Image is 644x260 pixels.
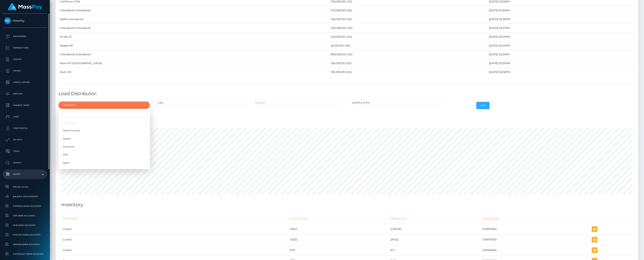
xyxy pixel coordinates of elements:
td: More MT-[GEOGRAPHIC_DATA] [58,59,329,68]
p: Transactions [4,45,45,51]
a: Search [3,158,47,168]
td: Cozeni [61,234,288,245]
span: Ibanera Bank Accounts [4,242,45,247]
td: 0.9997000 [481,234,590,245]
td: ETH [288,245,389,255]
td: Cozeni [61,245,288,255]
td: 800,000.00 USD [329,50,488,59]
th: Provider [61,213,288,224]
a: Taxes [3,146,47,156]
td: USDT [288,224,389,234]
a: Cancellations [3,78,47,87]
a: MCB Bank Accounts [3,221,47,229]
td: [DATE] 02:21PM [488,50,635,59]
td: Nium-NI [58,68,329,77]
span: AZA [63,153,68,157]
span: Fortress Bank Accounts [4,204,45,208]
p: Batches [4,91,45,97]
input: Currency [156,100,247,105]
h4: Inventory [61,201,632,208]
span: Balance Adjustments [4,194,45,199]
th: Currency [288,213,389,224]
p: Ledger [4,56,45,62]
th: Avg Rate [481,213,590,224]
div: Distributor [63,104,141,107]
p: Cancellations [4,79,45,85]
img: MassPay Logo [8,3,42,11]
p: Payees [4,68,45,74]
p: Taxes [4,148,45,154]
td: 100,000.00 USD [329,68,488,77]
a: Manage Users [3,101,47,110]
td: 450,000.00 USD [329,24,488,33]
td: Checkbook-Checkbook [58,50,329,59]
p: Admin [4,171,45,177]
span: CRB Bank Accounts [4,213,45,218]
img: MassPay [4,17,11,24]
td: 0.11 [389,245,481,255]
a: MyEUPay Bank Accounts [3,231,47,239]
p: Search [4,160,45,166]
a: Ledger [3,55,47,64]
h4: Load Distributor: [58,90,635,97]
a: Fortress Bank Accounts [3,202,47,210]
p: User Profile [4,125,45,131]
td: 25,000.00 USD [329,41,488,50]
h4: Monthly volume [61,116,632,123]
td: [DATE] 02:25PM [488,33,635,41]
td: [DATE] 02:03PM [488,59,635,68]
td: [DATE] 02:30PM [488,15,635,24]
a: JustWallet Bank Accounts [3,250,47,258]
td: 2,369.80 [389,224,481,234]
td: Ripple-RP [58,41,329,50]
td: [DATE] 02:27PM [488,24,635,33]
td: 0.9997000 [481,224,590,234]
span: JustWallet Bank Accounts [4,252,45,256]
p: API Keys [4,137,45,143]
input: Search [60,112,148,117]
td: [DATE] 02:23PM [488,41,635,50]
th: Balance [389,213,481,224]
input: Amount [253,100,344,105]
td: 975,000.00 USD [329,6,488,15]
p: Dashboard [4,34,45,39]
td: [DATE] 02:02PM [488,68,635,77]
span: MCB Bank Accounts [4,223,45,227]
a: Dashboard [3,32,47,41]
a: API Keys [3,135,47,145]
td: USDC [288,234,389,245]
span: Aquanow [63,145,74,149]
span: MassPay [3,19,47,22]
a: Transactions [3,43,47,53]
a: User Profile [3,123,47,133]
span: Pricing Rules [4,185,45,189]
a: CRB Bank Accounts [3,212,47,220]
span: Beam [63,161,70,165]
span: Alpha Fortress [63,129,80,132]
td: 0.0002666 [481,245,590,255]
td: Checkbook-Checkbook [58,24,329,33]
td: Checkbook-Checkbook [58,6,329,15]
span: Apaylo [63,137,71,140]
td: 425,000.00 USD [329,15,488,24]
p: Manage Users [4,102,45,108]
a: Batches [3,89,47,99]
a: Links [3,112,47,122]
td: [DATE] 01:00PM [488,6,635,15]
td: 218.52 [389,234,481,245]
button: Add [476,102,490,109]
span: MyEUPay Bank Accounts [4,233,45,237]
button: Distributor [58,101,150,109]
a: Balance Adjustments [3,192,47,201]
a: Admin [3,169,47,179]
a: Ibanera Bank Accounts [3,240,47,249]
td: Cozeni [61,224,288,234]
td: 225,000.00 USD [329,33,488,41]
a: Pricing Rules [3,183,47,191]
p: Links [4,114,45,120]
td: Alpha Fortress-AF [58,15,329,24]
a: Payees [3,66,47,76]
td: Strike-ST [58,33,329,41]
td: 150,000.00 USD [329,59,488,68]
